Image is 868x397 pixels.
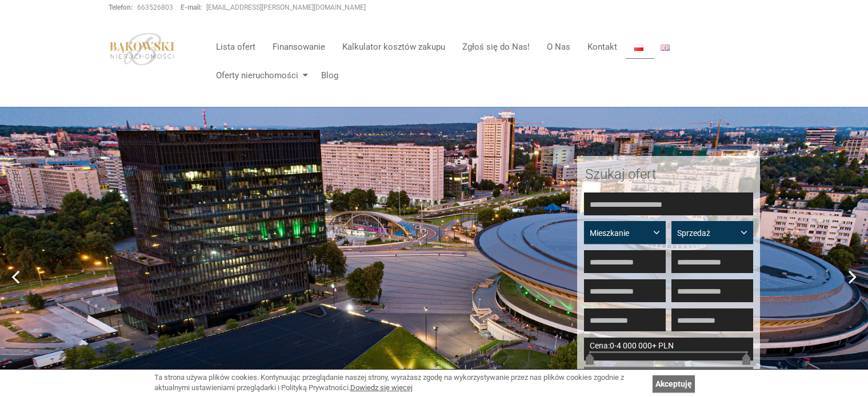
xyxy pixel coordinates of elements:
button: Mieszkanie [584,221,666,244]
a: Kontakt [579,35,626,58]
span: 0 [610,341,614,350]
a: Dowiedz się więcej [350,383,413,392]
span: Cena: [590,341,610,350]
img: logo [109,33,176,66]
strong: E-mail: [181,3,202,11]
a: O Nas [538,35,579,58]
button: Sprzedaż [671,221,753,244]
a: Oferty nieruchomości [207,64,313,87]
a: Kalkulator kosztów zakupu [334,35,454,58]
img: Polski [634,45,643,51]
a: 663526803 [137,3,173,11]
a: Lista ofert [207,35,264,58]
strong: Telefon: [109,3,133,11]
span: 4 000 000+ PLN [617,341,674,350]
a: [EMAIL_ADDRESS][PERSON_NAME][DOMAIN_NAME] [206,3,366,11]
img: English [661,45,670,51]
div: - [584,338,753,360]
a: Zgłoś się do Nas! [454,35,538,58]
span: Mieszkanie [590,227,651,239]
div: Ta strona używa plików cookies. Kontynuując przeglądanie naszej strony, wyrażasz zgodę na wykorzy... [154,372,647,394]
h2: Szukaj ofert [585,167,752,182]
a: Akceptuję [653,375,695,392]
span: Sprzedaż [677,227,739,239]
a: Finansowanie [264,35,334,58]
a: Blog [313,64,338,87]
